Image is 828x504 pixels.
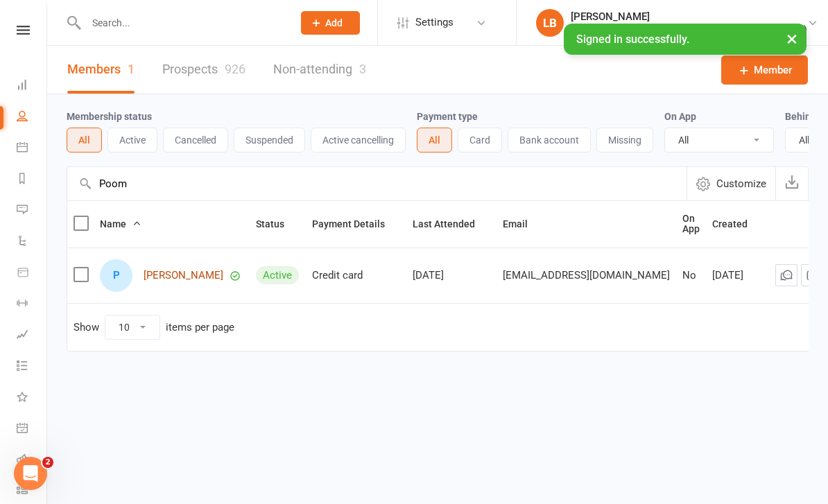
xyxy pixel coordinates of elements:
[17,258,48,289] a: Product Sales
[576,33,689,46] span: Signed in successfully.
[754,62,792,78] span: Member
[67,167,687,200] input: Search by contact name
[596,128,653,153] button: Missing
[234,128,305,153] button: Suspended
[67,111,152,122] label: Membership status
[413,216,490,232] button: Last Attended
[67,46,135,94] a: Members1
[571,10,807,23] div: [PERSON_NAME]
[712,216,763,232] button: Created
[144,270,223,281] a: [PERSON_NAME]
[256,216,300,232] button: Status
[508,128,591,153] button: Bank account
[716,175,766,192] span: Customize
[312,216,400,232] button: Payment Details
[417,128,452,153] button: All
[100,259,132,292] div: P
[503,216,543,232] button: Email
[415,7,454,38] span: Settings
[67,128,102,153] button: All
[82,13,283,33] input: Search...
[74,315,234,340] div: Show
[458,128,502,153] button: Card
[312,270,400,281] div: Credit card
[17,164,48,195] a: Reports
[676,201,706,247] th: On App
[536,9,564,37] div: LB
[311,128,406,153] button: Active cancelling
[687,167,775,200] button: Customize
[107,128,157,153] button: Active
[721,55,808,85] a: Member
[712,270,763,281] div: [DATE]
[17,133,48,164] a: Calendar
[17,445,48,476] a: Roll call kiosk mode
[256,218,300,229] span: Status
[42,457,53,468] span: 2
[17,383,48,414] a: What's New
[359,62,366,76] div: 3
[17,71,48,102] a: Dashboard
[17,414,48,445] a: General attendance kiosk mode
[163,128,228,153] button: Cancelled
[166,322,234,333] div: items per page
[664,111,696,122] label: On App
[571,23,807,35] div: Mission Possible Fitness Dural (Shay [PERSON_NAME])
[712,218,763,229] span: Created
[503,262,670,288] span: [EMAIL_ADDRESS][DOMAIN_NAME]
[17,320,48,351] a: Assessments
[312,218,400,229] span: Payment Details
[256,266,299,284] div: Active
[14,457,47,490] iframe: Intercom live chat
[417,111,478,122] label: Payment type
[225,62,245,76] div: 926
[682,270,700,281] div: No
[301,11,360,35] button: Add
[413,218,490,229] span: Last Attended
[100,218,141,229] span: Name
[162,46,245,94] a: Prospects926
[100,216,141,232] button: Name
[17,102,48,133] a: People
[273,46,366,94] a: Non-attending3
[503,218,543,229] span: Email
[779,24,804,53] button: ×
[128,62,135,76] div: 1
[325,17,343,28] span: Add
[413,270,490,281] div: [DATE]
